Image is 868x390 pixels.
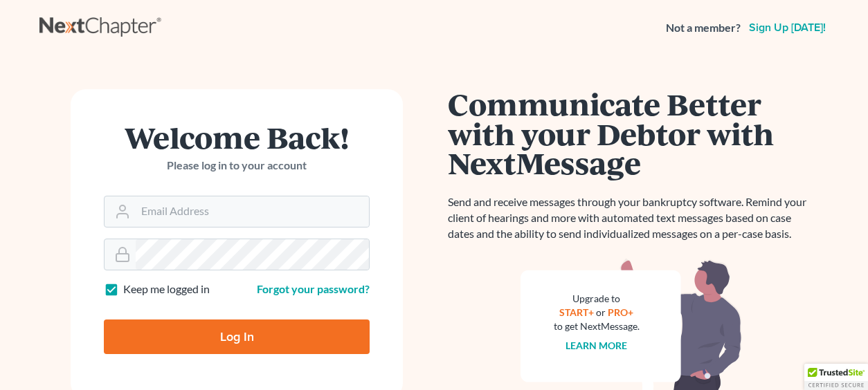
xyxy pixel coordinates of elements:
[104,122,370,152] h1: Welcome Back!
[804,364,868,390] div: TrustedSite Certified
[104,158,370,174] p: Please log in to your account
[257,282,370,295] a: Forgot your password?
[597,306,606,318] span: or
[104,319,370,354] input: Log In
[136,196,369,227] input: Email Address
[746,22,829,33] a: Sign up [DATE]!
[560,306,595,318] a: START+
[554,292,640,306] div: Upgrade to
[554,319,640,333] div: to get NextMessage.
[448,194,815,242] p: Send and receive messages through your bankruptcy software. Remind your client of hearings and mo...
[566,340,628,351] a: Learn more
[448,89,815,178] h1: Communicate Better with your Debtor with NextMessage
[608,306,634,318] a: PRO+
[123,281,210,297] label: Keep me logged in
[666,20,741,36] strong: Not a member?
